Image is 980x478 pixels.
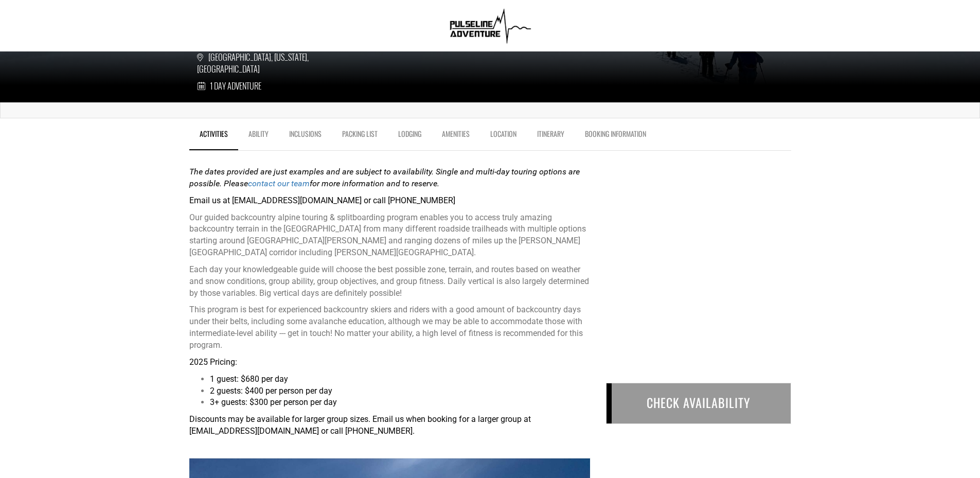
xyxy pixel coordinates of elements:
a: Ability [238,123,279,149]
span: 1 Day Adventure [210,80,261,92]
a: BOOKING INFORMATION [575,123,656,149]
strong: The dates provided are just examples and are subject to availability. Single and multi-day tourin... [189,167,580,188]
span: [GEOGRAPHIC_DATA], [US_STATE], [GEOGRAPHIC_DATA] [197,51,344,75]
strong: 2025 Pricing: [189,357,237,367]
a: Amenities [432,123,480,149]
a: contact our team [248,179,310,188]
img: 1638909355.png [446,5,534,46]
strong: 1 guest: $680 per day [210,374,288,384]
strong: 2 guests: $400 per person per day [210,386,332,396]
p: This program is best for experienced backcountry skiers and riders with a good amount of backcoun... [189,304,591,351]
p: Our guided backcountry alpine touring & splitboarding program enables you to access truly amazing... [189,212,591,259]
strong: Email us at [EMAIL_ADDRESS][DOMAIN_NAME] or call [PHONE_NUMBER] [189,196,455,205]
a: Packing List [332,123,388,149]
p: Each day your knowledgeable guide will choose the best possible zone, terrain, and routes based o... [189,264,591,299]
a: Inclusions [279,123,332,149]
a: Location [480,123,527,149]
a: Lodging [388,123,432,149]
a: Activities [189,123,238,150]
a: Itinerary [527,123,575,149]
strong: 3+ guests: $300 per person per day [210,397,337,407]
strong: Discounts may be available for larger group sizes. Email us when booking for a larger group at [E... [189,414,531,436]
